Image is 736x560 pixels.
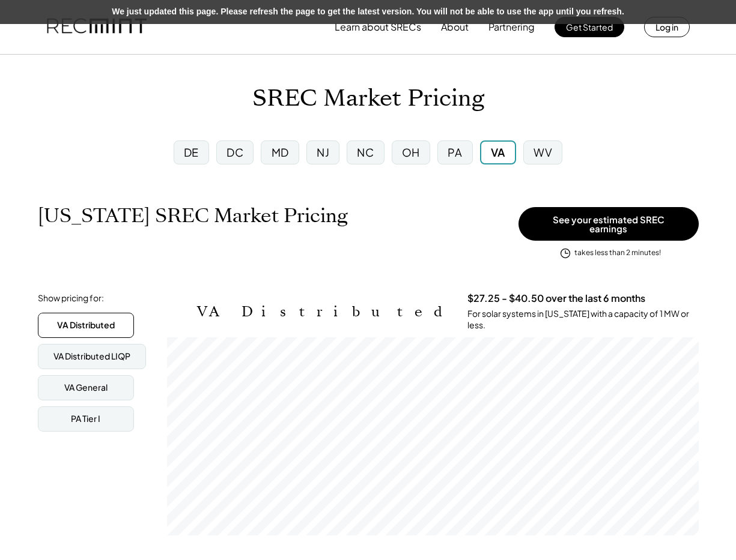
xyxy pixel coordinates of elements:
div: Show pricing for: [38,292,104,304]
div: VA Distributed [57,319,115,331]
div: DE [184,145,199,160]
div: OH [402,145,420,160]
div: PA Tier I [71,413,100,425]
div: VA [491,145,505,160]
h3: $27.25 - $40.50 over the last 6 months [467,292,645,305]
h1: SREC Market Pricing [252,85,484,113]
div: For solar systems in [US_STATE] with a capacity of 1 MW or less. [467,308,699,331]
div: VA General [64,382,108,394]
img: recmint-logotype%403x.png [47,7,147,47]
div: WV [534,145,552,160]
h2: VA Distributed [197,303,449,321]
button: Partnering [488,15,535,39]
button: Get Started [555,17,624,37]
button: Log in [644,17,690,37]
div: takes less than 2 minutes! [574,248,661,258]
h1: [US_STATE] SREC Market Pricing [38,204,348,227]
div: DC [227,145,243,160]
div: NJ [317,145,329,160]
div: PA [448,145,462,160]
div: NC [357,145,374,160]
button: Learn about SRECs [335,15,421,39]
button: About [441,15,469,39]
div: MD [272,145,289,160]
div: VA Distributed LIQP [53,351,130,363]
button: See your estimated SREC earnings [519,207,699,241]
